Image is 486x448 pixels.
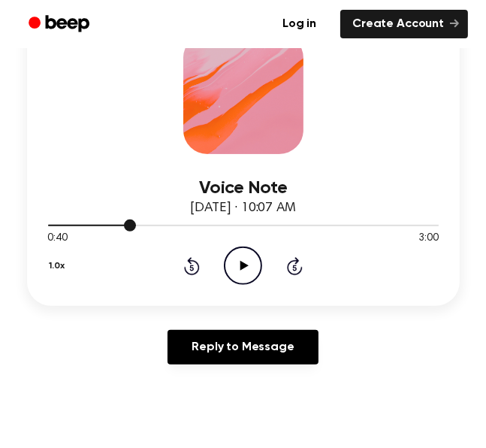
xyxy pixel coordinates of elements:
[48,178,439,198] h3: Voice Note
[168,330,318,365] a: Reply to Message
[267,7,331,41] a: Log in
[18,10,103,39] a: Beep
[48,231,68,247] span: 0:40
[418,231,438,247] span: 3:00
[48,253,71,279] button: 1.0x
[340,10,468,38] a: Create Account
[190,201,295,215] span: [DATE] · 10:07 AM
